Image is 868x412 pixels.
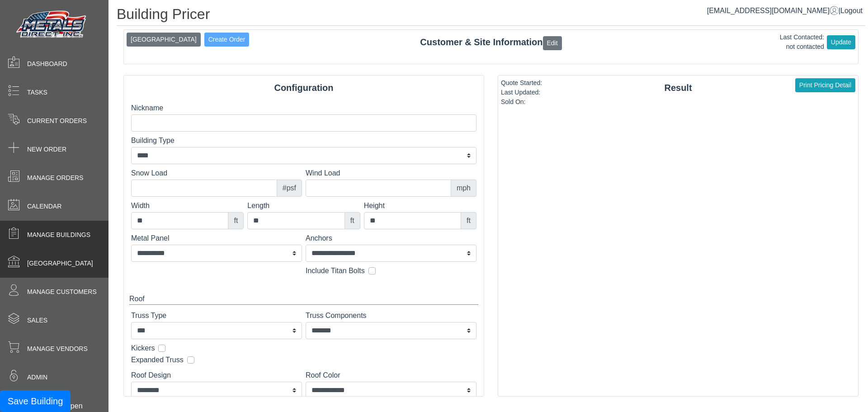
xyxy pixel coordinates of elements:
[707,5,863,16] div: |
[27,88,47,97] span: Tasks
[131,310,302,321] label: Truss Type
[27,202,61,211] span: Calendar
[131,168,302,179] label: Snow Load
[501,88,542,97] div: Last Updated:
[131,135,476,146] label: Building Type
[131,355,184,365] label: Expanded Truss
[306,310,476,321] label: Truss Components
[131,200,244,211] label: Width
[127,33,201,47] button: [GEOGRAPHIC_DATA]
[124,35,858,50] div: Customer & Site Information
[306,370,476,381] label: Roof Color
[501,78,542,88] div: Quote Started:
[461,212,476,229] div: ft
[451,180,476,197] div: mph
[795,78,855,92] button: Print Pricing Detail
[27,344,88,354] span: Manage Vendors
[498,81,858,95] div: Result
[707,7,839,14] a: [EMAIL_ADDRESS][DOMAIN_NAME]
[14,8,90,42] img: Metals Direct Inc Logo
[840,7,863,14] span: Logout
[117,5,865,26] h1: Building Pricer
[131,103,476,114] label: Nickname
[27,373,47,382] span: Admin
[27,287,97,297] span: Manage Customers
[27,230,90,240] span: Manage Buildings
[204,33,250,47] button: Create Order
[277,180,302,197] div: #psf
[780,33,824,52] div: Last Contacted: not contacted
[827,35,855,49] button: Update
[129,294,478,305] div: Roof
[306,265,365,276] label: Include Titan Bolts
[364,200,476,211] label: Height
[306,233,476,244] label: Anchors
[131,233,302,244] label: Metal Panel
[131,370,302,381] label: Roof Design
[27,316,47,325] span: Sales
[27,259,93,268] span: [GEOGRAPHIC_DATA]
[306,168,476,179] label: Wind Load
[228,212,244,229] div: ft
[124,81,484,95] div: Configuration
[27,59,67,69] span: Dashboard
[247,200,360,211] label: Length
[131,343,155,354] label: Kickers
[27,116,87,126] span: Current Orders
[543,36,562,50] button: Edit
[27,173,83,183] span: Manage Orders
[501,97,542,107] div: Sold On:
[27,145,66,154] span: New Order
[344,212,360,229] div: ft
